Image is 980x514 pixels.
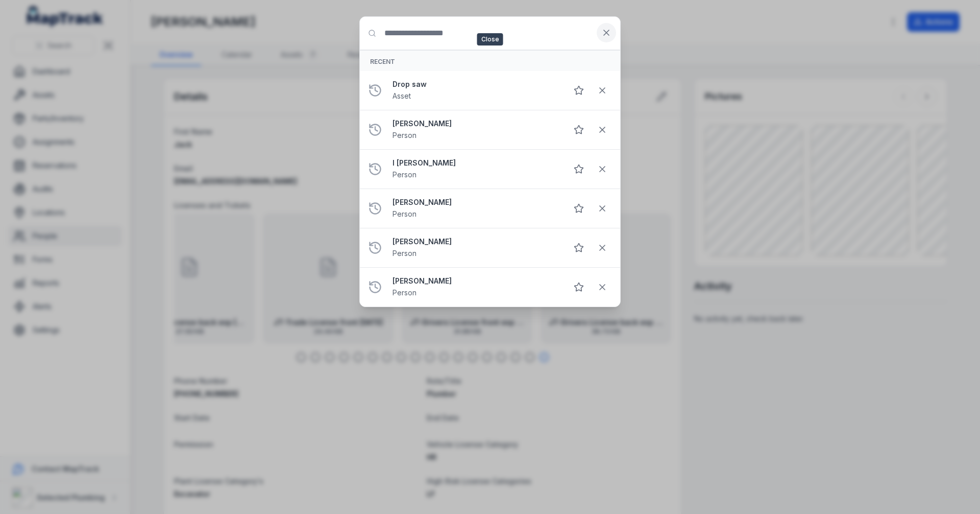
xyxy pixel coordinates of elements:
span: Recent [370,58,395,65]
strong: [PERSON_NAME] [393,237,559,247]
span: Person [393,288,416,297]
a: [PERSON_NAME]Person [393,119,559,141]
span: Close [477,33,503,45]
a: I [PERSON_NAME]Person [393,158,559,180]
strong: Drop saw [393,79,559,89]
span: Person [393,249,416,258]
span: Asset [393,91,411,100]
a: [PERSON_NAME]Person [393,276,559,298]
strong: [PERSON_NAME] [393,119,559,129]
strong: [PERSON_NAME] [393,197,559,207]
span: Person [393,209,416,218]
a: [PERSON_NAME]Person [393,197,559,220]
a: Drop sawAsset [393,79,559,102]
strong: I [PERSON_NAME] [393,158,559,168]
span: Person [393,170,416,179]
span: Person [393,131,416,139]
a: [PERSON_NAME]Person [393,237,559,259]
strong: [PERSON_NAME] [393,276,559,286]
